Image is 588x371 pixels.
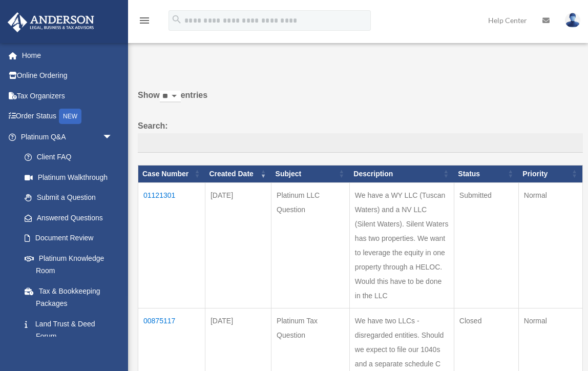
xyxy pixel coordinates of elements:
[138,182,205,308] td: 01121301
[14,228,123,249] a: Document Review
[205,165,271,182] th: Created Date: activate to sort column ascending
[14,248,123,281] a: Platinum Knowledge Room
[138,119,583,153] label: Search:
[138,18,151,27] a: menu
[160,91,181,102] select: Showentries
[138,14,151,27] i: menu
[7,45,128,66] a: Home
[14,167,123,188] a: Platinum Walkthrough
[271,182,350,308] td: Platinum LLC Question
[7,106,128,127] a: Order StatusNEW
[454,182,518,308] td: Submitted
[14,281,123,314] a: Tax & Bookkeeping Packages
[454,165,518,182] th: Status: activate to sort column ascending
[14,314,123,346] a: Land Trust & Deed Forum
[14,208,118,228] a: Answered Questions
[349,165,454,182] th: Description: activate to sort column ascending
[565,13,580,28] img: User Pic
[102,127,123,148] span: arrow_drop_down
[7,86,128,106] a: Tax Organizers
[14,147,123,168] a: Client FAQ
[271,165,350,182] th: Subject: activate to sort column ascending
[138,165,205,182] th: Case Number: activate to sort column ascending
[138,88,583,113] label: Show entries
[518,182,582,308] td: Normal
[518,165,582,182] th: Priority: activate to sort column ascending
[205,182,271,308] td: [DATE]
[171,14,182,25] i: search
[7,66,128,86] a: Online Ordering
[59,109,81,124] div: NEW
[138,133,583,153] input: Search:
[5,12,97,32] img: Anderson Advisors Platinum Portal
[349,182,454,308] td: We have a WY LLC (Tuscan Waters) and a NV LLC (Silent Waters). Silent Waters has two properties. ...
[7,127,123,147] a: Platinum Q&Aarrow_drop_down
[14,188,123,208] a: Submit a Question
